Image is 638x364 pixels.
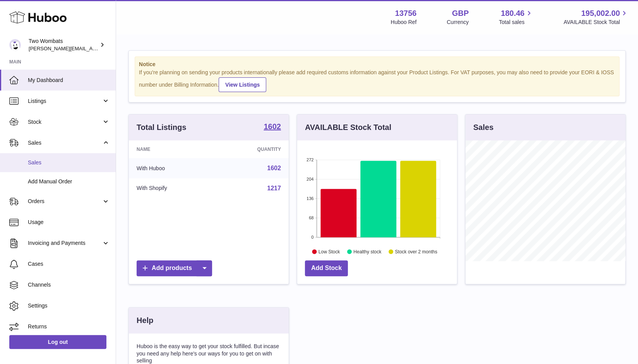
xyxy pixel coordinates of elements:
div: Currency [447,19,469,26]
div: Huboo Ref [391,19,417,26]
span: Stock [28,118,102,126]
span: Channels [28,281,110,289]
text: 68 [309,215,313,220]
span: Listings [28,97,102,105]
text: Stock over 2 months [395,249,437,254]
strong: 13756 [395,8,417,19]
span: 180.46 [501,8,524,19]
td: With Huboo [129,158,215,178]
span: 195,002.00 [581,8,620,19]
a: 1217 [267,185,281,191]
h3: Total Listings [137,122,186,133]
div: Two Wombats [29,38,98,52]
td: With Shopify [129,178,215,198]
text: Healthy stock [353,249,381,254]
span: Settings [28,302,110,309]
a: 180.46 Total sales [499,8,533,26]
span: Invoicing and Payments [28,239,102,247]
span: Returns [28,323,110,330]
strong: GBP [452,8,469,19]
span: Sales [28,159,110,166]
span: Usage [28,219,110,226]
th: Quantity [215,140,289,158]
a: 195,002.00 AVAILABLE Stock Total [563,8,629,26]
a: 1602 [264,123,281,132]
span: Add Manual Order [28,178,110,185]
h3: Sales [473,122,493,133]
text: 204 [306,177,313,181]
text: 272 [306,157,313,162]
h3: Help [137,315,153,326]
span: Orders [28,198,102,205]
th: Name [129,140,215,158]
span: [PERSON_NAME][EMAIL_ADDRESS][PERSON_NAME][DOMAIN_NAME] [29,45,197,51]
text: 0 [311,235,313,239]
img: adam.randall@twowombats.com [9,39,21,51]
text: Low Stock [318,249,340,254]
span: Total sales [499,19,533,26]
span: My Dashboard [28,77,110,84]
a: Log out [9,335,106,349]
strong: 1602 [264,123,281,130]
strong: Notice [139,61,615,68]
a: Add products [137,260,212,276]
span: Sales [28,139,102,147]
text: 136 [306,196,313,201]
span: AVAILABLE Stock Total [563,19,629,26]
h3: AVAILABLE Stock Total [305,122,391,133]
a: View Listings [219,77,266,92]
a: Add Stock [305,260,348,276]
span: Cases [28,260,110,268]
a: 1602 [267,165,281,171]
div: If you're planning on sending your products internationally please add required customs informati... [139,69,615,92]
